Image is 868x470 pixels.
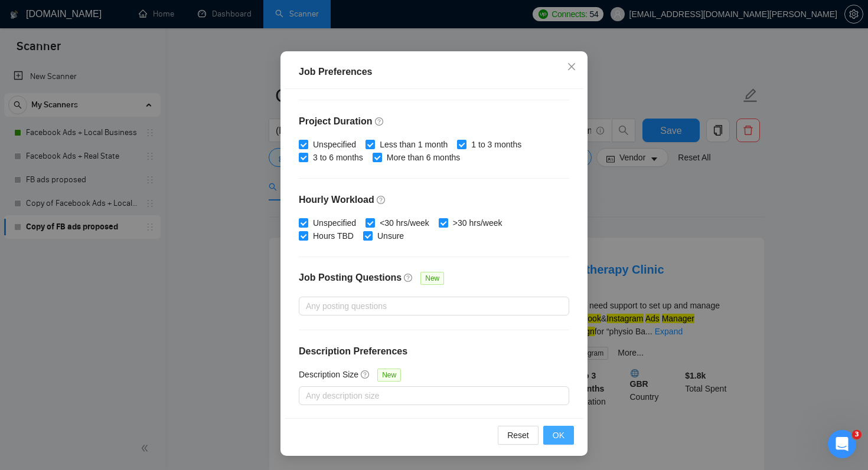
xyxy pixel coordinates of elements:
[299,344,569,359] h4: Description Preferences
[299,368,358,381] h5: Description Size
[375,117,384,126] span: question-circle
[308,229,358,242] span: Hours TBD
[377,369,401,382] span: New
[299,65,569,79] div: Job Preferences
[404,273,413,282] span: question-circle
[507,429,529,442] span: Reset
[308,138,361,151] span: Unspecified
[567,62,576,71] span: close
[556,51,588,83] button: Close
[375,216,434,229] span: <30 hrs/week
[448,216,507,229] span: >30 hrs/week
[308,151,368,164] span: 3 to 6 months
[361,370,370,379] span: question-circle
[498,426,539,445] button: Reset
[420,272,444,285] span: New
[299,271,402,285] h4: Job Posting Questions
[382,151,465,164] span: More than 6 months
[377,195,386,205] span: question-circle
[828,430,856,458] iframe: Intercom live chat
[466,138,526,151] span: 1 to 3 months
[299,114,569,129] h4: Project Duration
[373,229,409,242] span: Unsure
[308,216,361,229] span: Unspecified
[299,193,569,207] h4: Hourly Workload
[543,426,574,445] button: OK
[852,430,862,439] span: 3
[553,429,564,442] span: OK
[375,138,452,151] span: Less than 1 month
